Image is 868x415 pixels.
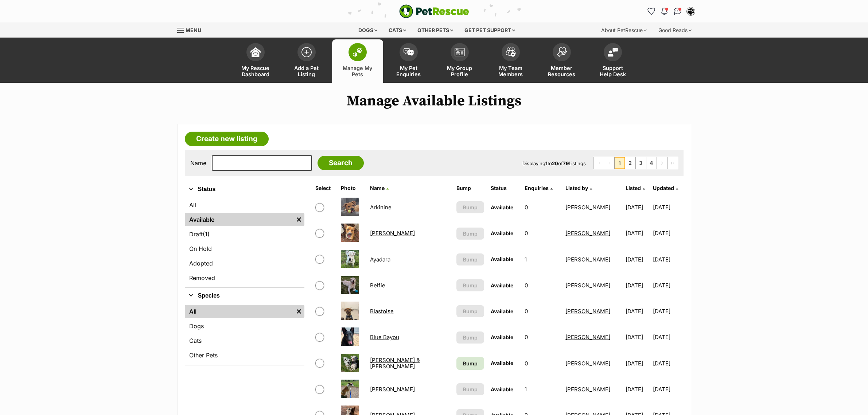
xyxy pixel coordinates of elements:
a: Menu [177,23,206,36]
td: 1 [522,247,561,272]
img: notifications-46538b983faf8c2785f20acdc204bb7945ddae34d4c08c2a6579f10ce5e182be.svg [661,8,667,15]
td: [DATE] [623,195,652,220]
a: Conversations [672,5,684,17]
img: member-resources-icon-8e73f808a243e03378d46382f2149f9095a855e16c252ad45f914b54edf8863c.svg [557,47,567,57]
img: manage-my-pets-icon-02211641906a0b7f246fdf0571729dbe1e7629f14944591b6c1af311fb30b64b.svg [353,47,363,57]
strong: 79 [563,160,569,166]
a: Enquiries [525,185,553,191]
td: [DATE] [653,195,682,220]
td: 0 [522,351,561,376]
button: Species [185,291,304,300]
a: Page 2 [625,157,635,169]
a: Create new listing [185,132,269,146]
span: Available [491,230,513,236]
a: Next page [657,157,667,169]
span: Available [491,386,513,392]
span: Menu [186,27,201,33]
a: Last page [667,157,678,169]
a: Remove filter [293,213,304,226]
a: Favourites [646,5,657,17]
td: 0 [522,299,561,324]
a: Page 4 [646,157,657,169]
span: Bump [463,203,478,211]
span: translation missing: en.admin.listings.index.attributes.enquiries [525,185,549,191]
img: team-members-icon-5396bd8760b3fe7c0b43da4ab00e1e3bb1a5d9ba89233759b79545d2d3fc5d0d.svg [506,47,516,57]
td: [DATE] [623,351,652,376]
span: My Group Profile [443,65,476,77]
span: Page 1 [615,157,625,169]
span: Member Resources [545,65,578,77]
span: Available [491,308,513,314]
td: 0 [522,273,561,298]
span: Available [491,204,513,210]
td: 0 [522,195,561,220]
img: add-pet-listing-icon-0afa8454b4691262ce3f59096e99ab1cd57d4a30225e0717b998d2c9b9846f56.svg [301,47,312,57]
a: Add a Pet Listing [281,39,332,83]
button: Bump [456,228,484,240]
a: Dogs [185,319,304,333]
span: Available [491,282,513,288]
a: My Team Members [485,39,536,83]
button: Bump [456,305,484,317]
a: Available [185,213,293,226]
span: Bump [463,385,478,393]
a: Page 3 [636,157,646,169]
a: [PERSON_NAME] [565,334,610,341]
a: [PERSON_NAME] [370,230,415,237]
a: My Group Profile [434,39,485,83]
ul: Account quick links [646,5,697,17]
div: Cats [384,23,411,38]
a: Other Pets [185,349,304,362]
label: Name [190,160,206,166]
a: Updated [653,185,678,191]
td: [DATE] [653,351,682,376]
div: About PetRescue [596,23,652,38]
a: Adopted [185,257,304,270]
a: [PERSON_NAME] [565,360,610,367]
td: [DATE] [653,325,682,350]
span: Name [370,185,385,191]
a: [PERSON_NAME] & [PERSON_NAME] [370,357,420,370]
img: group-profile-icon-3fa3cf56718a62981997c0bc7e787c4b2cf8bcc04b72c1350f741eb67cf2f40e.svg [455,48,465,57]
div: Species [185,303,304,365]
img: dashboard-icon-eb2f2d2d3e046f16d808141f083e7271f6b2e854fb5c12c21221c1fb7104beca.svg [250,47,261,57]
input: Search [318,156,364,170]
span: Listed [626,185,641,191]
img: logo-e224e6f780fb5917bec1dbf3a21bbac754714ae5b6737aabdf751b685950b380.svg [399,4,469,18]
button: Bump [456,253,484,265]
img: chat-41dd97257d64d25036548639549fe6c8038ab92f7586957e7f3b1b290dea8141.svg [674,8,681,15]
span: My Rescue Dashboard [239,65,272,77]
a: Removed [185,271,304,284]
button: Bump [456,383,484,395]
td: [DATE] [653,247,682,272]
span: Updated [653,185,674,191]
td: [DATE] [653,273,682,298]
strong: 20 [552,160,558,166]
th: Status [488,182,521,194]
th: Bump [454,182,487,194]
a: Name [370,185,389,191]
a: [PERSON_NAME] [565,256,610,263]
a: Blue Bayou [370,334,399,341]
button: Bump [456,201,484,213]
span: First page [593,157,604,169]
div: Status [185,197,304,287]
span: Bump [463,360,478,367]
div: Other pets [412,23,458,38]
span: Bump [463,307,478,315]
td: [DATE] [653,221,682,246]
span: Bump [463,256,478,263]
div: Dogs [353,23,382,38]
td: [DATE] [653,299,682,324]
span: Listed by [565,185,588,191]
span: Available [491,256,513,262]
span: My Pet Enquiries [392,65,425,77]
a: [PERSON_NAME] [370,386,415,393]
button: Status [185,185,304,194]
a: Listed [626,185,645,191]
a: On Hold [185,242,304,255]
button: My account [685,5,697,17]
button: Bump [456,279,484,291]
nav: Pagination [593,157,678,169]
a: Remove filter [293,305,304,318]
